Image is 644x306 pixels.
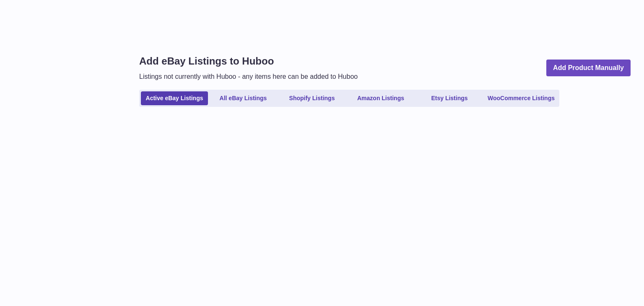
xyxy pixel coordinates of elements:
a: Amazon Listings [347,91,414,105]
a: WooCommerce Listings [485,91,558,105]
a: All eBay Listings [210,91,277,105]
a: Add Product Manually [546,60,631,77]
a: Active eBay Listings [141,91,208,105]
p: Listings not currently with Huboo - any items here can be added to Huboo [139,72,358,81]
a: Shopify Listings [278,91,345,105]
h1: Add eBay Listings to Huboo [139,54,358,68]
a: Etsy Listings [416,91,483,105]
